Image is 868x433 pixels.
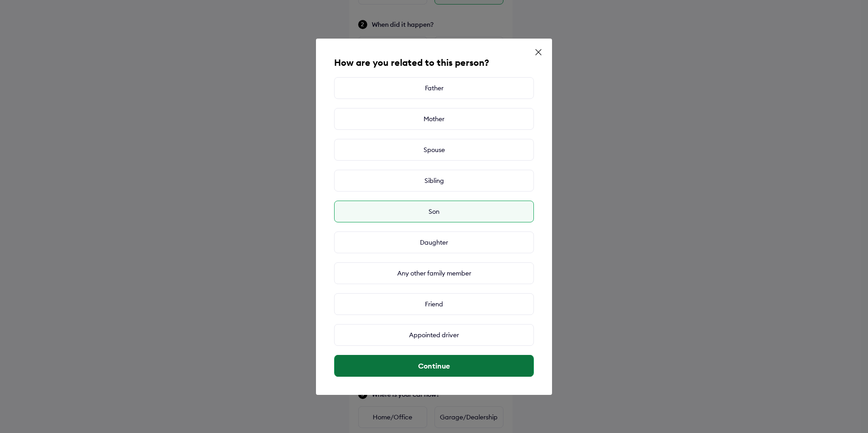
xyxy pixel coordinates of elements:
div: Father [334,77,534,99]
div: Mother [334,108,534,130]
div: Spouse [334,139,534,161]
div: Any other family member [334,262,534,284]
div: Sibling [334,170,534,192]
div: Son [334,201,534,222]
h5: How are you related to this person? [334,57,534,68]
div: Daughter [334,231,534,253]
div: Appointed driver [334,324,534,346]
div: Friend [334,293,534,315]
button: Continue [335,355,533,377]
